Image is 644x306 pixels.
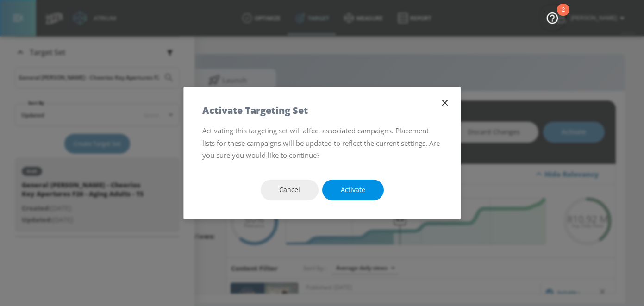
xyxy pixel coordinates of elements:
[562,10,565,22] div: 2
[202,106,308,115] h5: Activate Targeting Set
[261,180,319,200] button: Cancel
[341,184,365,196] span: Activate
[202,125,442,161] p: Activating this targeting set will affect associated campaigns. Placement lists for these campaig...
[322,180,384,200] button: Activate
[539,5,565,31] button: Open Resource Center, 2 new notifications
[279,184,300,196] span: Cancel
